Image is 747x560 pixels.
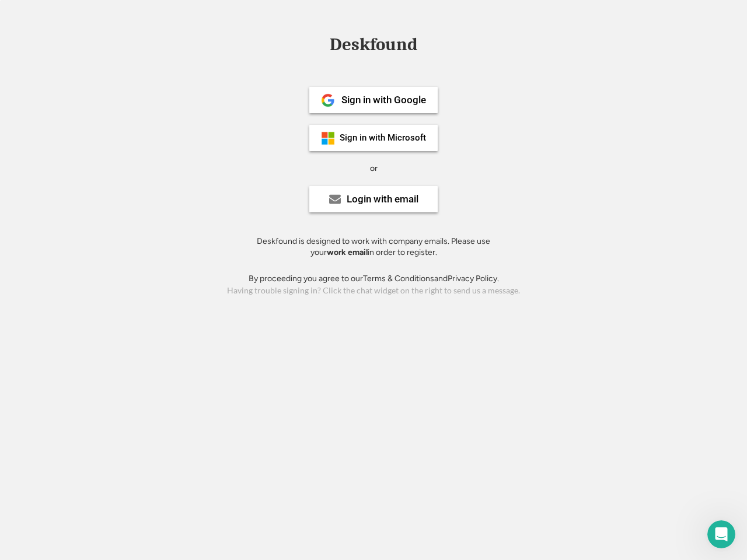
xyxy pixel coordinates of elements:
iframe: Intercom live chat [707,520,735,548]
div: Sign in with Google [341,95,426,105]
div: Login with email [347,194,418,204]
img: 1024px-Google__G__Logo.svg.png [321,93,335,107]
strong: work email [327,247,368,257]
div: By proceeding you agree to our and [249,273,499,285]
img: ms-symbollockup_mssymbol_19.png [321,131,335,145]
div: Deskfound [324,36,423,54]
a: Terms & Conditions [363,274,434,283]
div: or [370,163,378,174]
div: Deskfound is designed to work with company emails. Please use your in order to register. [242,236,505,258]
div: Sign in with Microsoft [340,134,426,142]
a: Privacy Policy. [448,274,499,283]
